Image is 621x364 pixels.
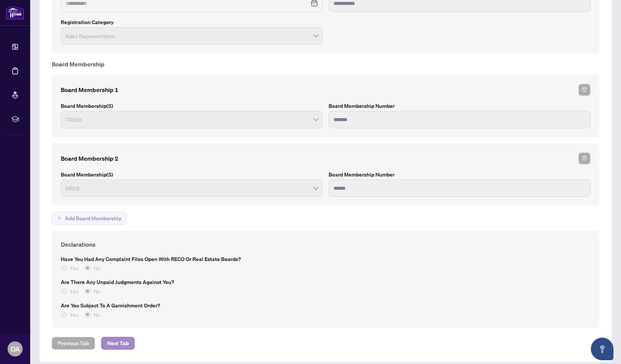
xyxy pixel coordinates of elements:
[91,264,103,272] span: No
[61,154,118,163] h4: Board Membership 2
[91,310,103,319] span: No
[591,338,613,360] button: Open asap
[65,181,318,195] span: MREB
[67,264,81,272] span: Yes
[67,287,81,295] span: Yes
[65,112,318,127] span: TRREB
[91,287,103,295] span: No
[329,102,590,110] label: Board Membership Number
[61,255,590,263] label: Have you had any complaint files open with RECO or Real Estate Boards?
[329,170,590,179] label: Board Membership Number
[101,337,135,350] button: Next Tab
[107,337,129,349] span: Next Tab
[52,212,126,225] button: Add Board Membership
[52,337,95,350] button: Previous Tab
[65,29,318,43] span: Sales Representative
[61,18,323,26] label: Registration Category
[61,278,590,286] label: Are there any unpaid judgments against you?
[61,85,118,94] h4: Board Membership 1
[61,240,590,249] h4: Declarations
[61,170,323,179] label: Board Membership(s)
[61,301,590,310] label: Are you subject to a Garnishment Order?
[6,6,24,20] img: logo
[61,102,323,110] label: Board Membership(s)
[52,60,599,69] h4: Board Membership
[11,344,20,354] span: OA
[67,310,81,319] span: Yes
